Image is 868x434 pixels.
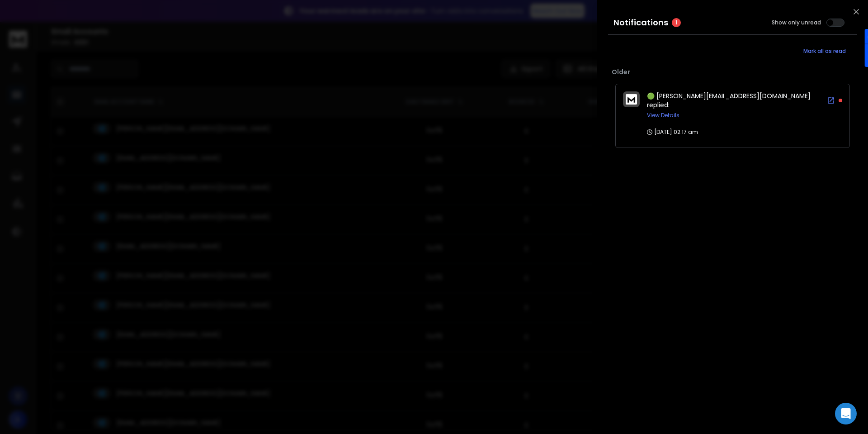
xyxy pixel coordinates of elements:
span: 🟢 [PERSON_NAME][EMAIL_ADDRESS][DOMAIN_NAME] replied: [647,91,811,110]
span: Mark all as read [803,48,846,55]
span: 1 [672,18,681,27]
p: [DATE] 02:17 am [647,129,698,136]
button: Mark all as read [792,42,857,60]
h3: Notifications [613,16,668,29]
label: Show only unread [772,19,821,26]
button: View Details [647,112,679,119]
p: Older [612,67,854,76]
img: logo [626,94,637,105]
div: Open Intercom Messenger [835,403,857,424]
